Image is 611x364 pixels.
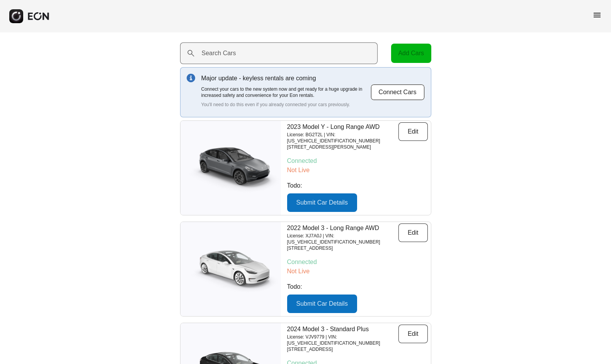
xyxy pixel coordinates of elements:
[287,233,398,245] p: License: XJ7A0J | VIN: [US_VEHICLE_IDENTIFICATION_NUMBER]
[180,244,281,294] img: car
[371,84,425,100] button: Connect Cars
[287,245,398,251] p: [STREET_ADDRESS]
[180,143,281,193] img: car
[287,144,398,150] p: [STREET_ADDRESS][PERSON_NAME]
[287,282,428,291] p: Todo:
[287,122,398,132] p: 2023 Model Y - Long Range AWD
[287,334,398,346] p: License: VJV9779 | VIN: [US_VEHICLE_IDENTIFICATION_NUMBER]
[287,193,357,212] button: Submit Car Details
[287,181,428,190] p: Todo:
[398,223,428,242] button: Edit
[287,346,398,352] p: [STREET_ADDRESS]
[398,325,428,343] button: Edit
[287,156,428,166] p: Connected
[287,295,357,313] button: Submit Car Details
[187,74,195,82] img: info
[287,257,428,267] p: Connected
[592,10,602,20] span: menu
[287,132,398,144] p: License: BG2T2L | VIN: [US_VEHICLE_IDENTIFICATION_NUMBER]
[287,223,398,233] p: 2022 Model 3 - Long Range AWD
[201,102,371,108] p: You'll need to do this even if you already connected your cars previously.
[287,166,428,175] p: Not Live
[398,122,428,141] button: Edit
[202,49,236,58] label: Search Cars
[201,74,371,83] p: Major update - keyless rentals are coming
[201,86,371,98] p: Connect your cars to the new system now and get ready for a huge upgrade in increased safety and ...
[287,267,428,276] p: Not Live
[287,325,398,334] p: 2024 Model 3 - Standard Plus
